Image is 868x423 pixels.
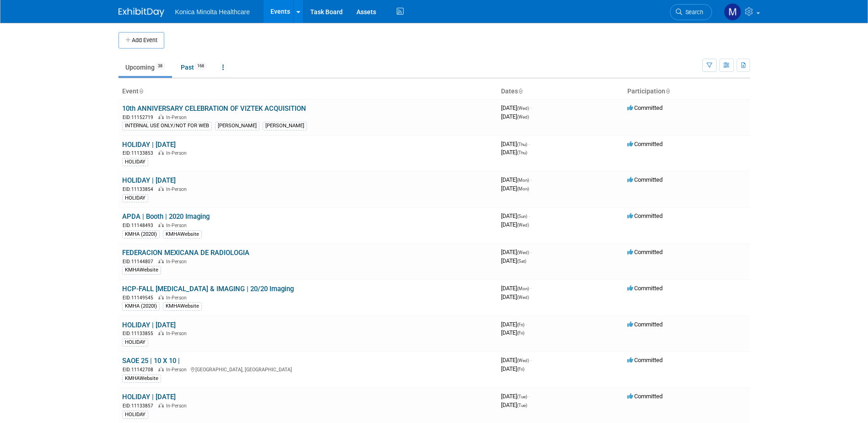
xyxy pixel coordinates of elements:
[624,84,750,99] th: Participation
[123,367,157,372] span: EID: 11142708
[166,295,189,301] span: In-Person
[122,357,180,365] a: SAOE 25 | 10 X 10 |
[665,87,670,95] a: Sort by Participation Type
[122,249,249,257] a: FEDERACION MEXICANA DE RADIOLOGIA
[194,63,207,70] span: 168
[158,259,164,263] img: In-Person Event
[517,403,527,408] span: (Tue)
[517,106,529,111] span: (Wed)
[215,122,259,130] div: [PERSON_NAME]
[123,295,157,300] span: EID: 11149545
[123,259,157,264] span: EID: 11144807
[122,338,148,347] div: HOLIDAY
[119,84,497,99] th: Event
[122,321,176,329] a: HOLIDAY | [DATE]
[174,59,214,76] a: Past168
[517,331,524,336] span: (Fri)
[526,321,527,328] span: -
[670,4,712,20] a: Search
[122,411,148,419] div: HOLIDAY
[119,59,172,76] a: Upcoming38
[517,250,529,255] span: (Wed)
[122,176,176,184] a: HOLIDAY | [DATE]
[517,178,529,183] span: (Mon)
[530,285,532,292] span: -
[166,403,189,409] span: In-Person
[517,259,526,264] span: (Sat)
[122,122,212,130] div: INTERNAL USE ONLY/NOT FOR WEB
[501,393,530,400] span: [DATE]
[163,230,202,239] div: KMHAWebsite
[123,403,157,408] span: EID: 11133857
[501,257,526,264] span: [DATE]
[122,365,494,373] div: [GEOGRAPHIC_DATA], [GEOGRAPHIC_DATA]
[501,185,529,192] span: [DATE]
[123,187,157,192] span: EID: 11133854
[158,114,164,119] img: In-Person Event
[517,142,527,147] span: (Thu)
[530,357,532,363] span: -
[627,141,663,147] span: Committed
[627,176,663,183] span: Committed
[682,9,703,16] span: Search
[501,141,530,147] span: [DATE]
[517,150,527,155] span: (Thu)
[158,295,164,299] img: In-Person Event
[166,331,189,336] span: In-Person
[517,358,529,363] span: (Wed)
[501,149,527,156] span: [DATE]
[166,259,189,265] span: In-Person
[166,186,189,192] span: In-Person
[122,302,160,310] div: KMHA (2020I)
[501,113,529,120] span: [DATE]
[501,176,532,183] span: [DATE]
[627,357,663,363] span: Committed
[517,186,529,191] span: (Mon)
[724,3,741,21] img: Marketing Team
[166,150,189,156] span: In-Person
[517,322,524,327] span: (Fri)
[158,222,164,227] img: In-Person Event
[528,393,530,400] span: -
[122,285,294,293] a: HCP-FALL [MEDICAL_DATA] & IMAGING | 20/20 Imaging
[158,331,164,335] img: In-Person Event
[122,141,176,149] a: HOLIDAY | [DATE]
[501,293,529,300] span: [DATE]
[158,367,164,371] img: In-Person Event
[123,151,157,156] span: EID: 11133853
[166,222,189,228] span: In-Person
[528,212,530,219] span: -
[627,212,663,219] span: Committed
[501,365,524,372] span: [DATE]
[163,302,202,310] div: KMHAWebsite
[627,104,663,111] span: Committed
[517,295,529,300] span: (Wed)
[517,114,529,119] span: (Wed)
[517,286,529,291] span: (Mon)
[175,8,250,16] span: Konica Minolta Healthcare
[501,212,530,219] span: [DATE]
[497,84,624,99] th: Dates
[501,249,532,255] span: [DATE]
[501,104,532,111] span: [DATE]
[530,104,532,111] span: -
[501,401,527,408] span: [DATE]
[122,393,176,401] a: HOLIDAY | [DATE]
[119,8,164,17] img: ExhibitDay
[122,158,148,166] div: HOLIDAY
[501,357,532,363] span: [DATE]
[123,115,157,120] span: EID: 11152719
[517,214,527,219] span: (Sun)
[122,104,306,113] a: 10th ANNIVERSARY CELEBRATION OF VIZTEK ACQUISITION
[122,194,148,202] div: HOLIDAY
[122,266,161,274] div: KMHAWebsite
[627,285,663,292] span: Committed
[166,114,189,120] span: In-Person
[155,63,165,70] span: 38
[158,403,164,407] img: In-Person Event
[627,321,663,328] span: Committed
[122,230,160,239] div: KMHA (2020I)
[122,212,210,221] a: APDA | Booth | 2020 Imaging
[530,249,532,255] span: -
[123,223,157,228] span: EID: 11148493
